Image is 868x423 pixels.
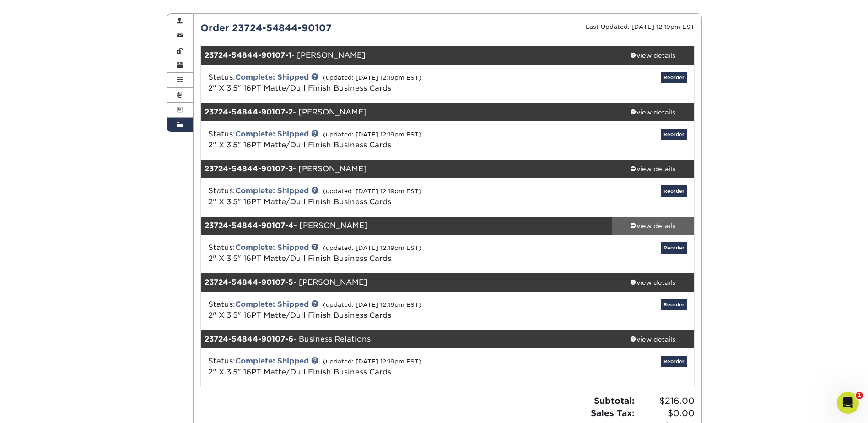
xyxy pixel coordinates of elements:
[612,335,694,344] div: view details
[201,242,529,264] div: Status:
[201,46,612,65] div: - [PERSON_NAME]
[235,130,309,138] a: Complete: Shipped
[612,221,694,230] div: view details
[612,160,694,178] a: view details
[612,108,694,117] div: view details
[612,46,694,65] a: view details
[661,299,687,310] a: Reorder
[235,243,309,252] a: Complete: Shipped
[591,408,635,418] strong: Sales Tax:
[637,407,695,420] span: $0.00
[612,103,694,121] a: view details
[201,356,529,378] div: Status:
[856,392,863,399] span: 1
[205,164,293,173] strong: 23724-54844-90107-3
[194,21,447,35] div: Order 23724-54844-90107
[208,141,391,149] a: 2" X 3.5" 16PT Matte/Dull Finish Business Cards
[201,185,529,207] div: Status:
[323,358,421,365] small: (updated: [DATE] 12:19pm EST)
[612,330,694,348] a: view details
[205,278,293,287] strong: 23724-54844-90107-5
[205,108,293,116] strong: 23724-54844-90107-2
[201,160,612,178] div: - [PERSON_NAME]
[208,311,391,320] a: 2" X 3.5" 16PT Matte/Dull Finish Business Cards
[661,185,687,197] a: Reorder
[201,103,612,121] div: - [PERSON_NAME]
[208,197,391,206] a: 2" X 3.5" 16PT Matte/Dull Finish Business Cards
[201,330,612,348] div: - Business Relations
[201,299,529,321] div: Status:
[205,221,294,230] strong: 23724-54844-90107-4
[594,396,635,406] strong: Subtotal:
[201,72,529,94] div: Status:
[661,356,687,367] a: Reorder
[235,357,309,365] a: Complete: Shipped
[637,395,695,407] span: $216.00
[235,73,309,81] a: Complete: Shipped
[661,242,687,254] a: Reorder
[235,186,309,195] a: Complete: Shipped
[323,301,421,308] small: (updated: [DATE] 12:19pm EST)
[323,74,421,81] small: (updated: [DATE] 12:19pm EST)
[612,51,694,60] div: view details
[235,300,309,309] a: Complete: Shipped
[208,84,391,92] a: 2" X 3.5" 16PT Matte/Dull Finish Business Cards
[612,217,694,235] a: view details
[201,129,529,151] div: Status:
[586,23,695,30] small: Last Updated: [DATE] 12:19pm EST
[661,72,687,83] a: Reorder
[612,164,694,174] div: view details
[323,131,421,138] small: (updated: [DATE] 12:19pm EST)
[205,51,291,60] strong: 23724-54844-90107-1
[323,244,421,251] small: (updated: [DATE] 12:19pm EST)
[208,254,391,263] a: 2" X 3.5" 16PT Matte/Dull Finish Business Cards
[201,273,612,292] div: - [PERSON_NAME]
[661,129,687,140] a: Reorder
[201,217,612,235] div: - [PERSON_NAME]
[208,368,391,376] a: 2" X 3.5" 16PT Matte/Dull Finish Business Cards
[837,392,859,414] iframe: Intercom live chat
[612,278,694,287] div: view details
[612,273,694,292] a: view details
[323,188,421,195] small: (updated: [DATE] 12:19pm EST)
[205,335,293,343] strong: 23724-54844-90107-6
